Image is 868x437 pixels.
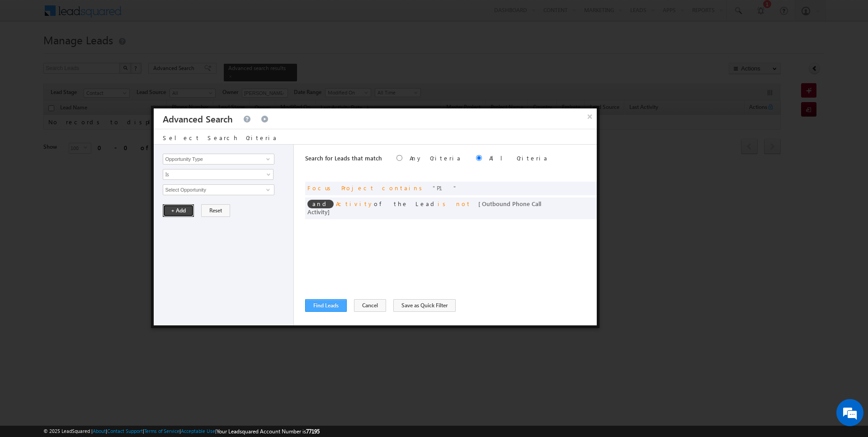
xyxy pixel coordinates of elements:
em: Start Chat [123,278,164,291]
input: Type to Search [163,184,274,195]
span: contains [382,184,425,192]
div: Chat with us now [47,47,152,59]
label: Any Criteria [410,154,462,162]
a: Terms of Service [144,428,179,434]
a: Is [163,169,274,180]
a: Show All Items [261,155,273,164]
a: About [93,428,106,434]
span: Is [163,170,261,179]
span: © 2025 LeadSquared | | | | | [43,427,320,436]
h3: Advanced Search [163,108,233,129]
span: and [307,200,334,208]
span: Activity [336,200,374,207]
textarea: Type your message and hit 'Enter' [12,84,165,271]
span: [ Outbound Phone Call Activity [307,200,541,216]
img: d_60004797649_company_0_60004797649 [15,47,38,59]
span: Select Search Criteria [163,134,278,141]
span: of the Lead ] [307,200,541,216]
input: Type to Search [163,154,274,164]
span: 77195 [306,428,320,435]
a: Acceptable Use [181,428,215,434]
span: Your Leadsquared Account Number is [217,428,320,435]
button: Reset [201,204,230,217]
span: Search for Leads that match [305,154,382,162]
button: + Add [163,204,194,217]
button: × [583,108,597,124]
span: Focus Project [307,184,375,192]
label: All Criteria [489,154,548,162]
a: Show All Items [261,185,273,194]
div: Minimize live chat window [148,5,170,26]
span: P1 [433,184,458,192]
a: Contact Support [107,428,143,434]
span: is not [438,200,471,207]
button: Cancel [354,299,386,312]
button: Find Leads [305,299,347,312]
button: Save as Quick Filter [393,299,456,312]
